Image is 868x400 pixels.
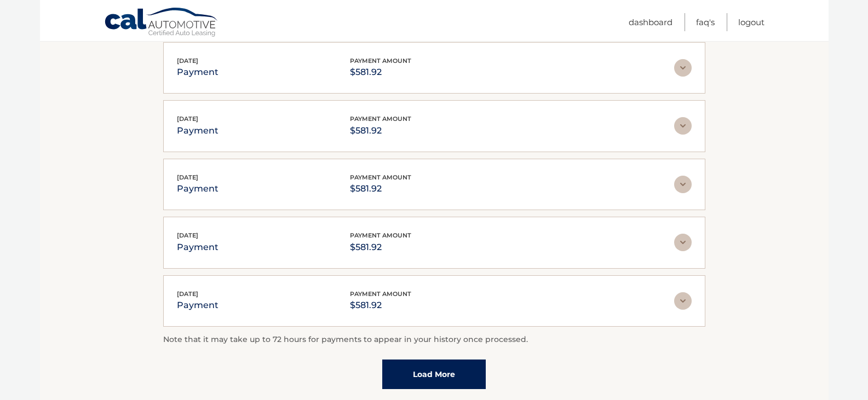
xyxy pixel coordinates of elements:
[350,173,411,181] span: payment amount
[177,173,198,181] span: [DATE]
[350,181,411,196] p: $581.92
[674,292,692,310] img: accordion-rest.svg
[177,298,219,313] p: payment
[177,123,219,138] p: payment
[350,290,411,298] span: payment amount
[350,57,411,65] span: payment amount
[177,57,198,65] span: [DATE]
[177,240,219,255] p: payment
[674,234,692,251] img: accordion-rest.svg
[177,231,198,239] span: [DATE]
[350,65,411,80] p: $581.92
[104,7,219,39] a: Cal Automotive
[350,123,411,138] p: $581.92
[738,13,764,31] a: Logout
[177,290,198,298] span: [DATE]
[629,13,672,31] a: Dashboard
[163,333,705,346] p: Note that it may take up to 72 hours for payments to appear in your history once processed.
[177,65,219,80] p: payment
[674,176,692,193] img: accordion-rest.svg
[350,115,411,123] span: payment amount
[674,117,692,135] img: accordion-rest.svg
[177,115,198,123] span: [DATE]
[382,360,486,389] a: Load More
[350,231,411,239] span: payment amount
[674,59,692,77] img: accordion-rest.svg
[177,181,219,196] p: payment
[350,298,411,313] p: $581.92
[696,13,715,31] a: FAQ's
[350,240,411,255] p: $581.92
